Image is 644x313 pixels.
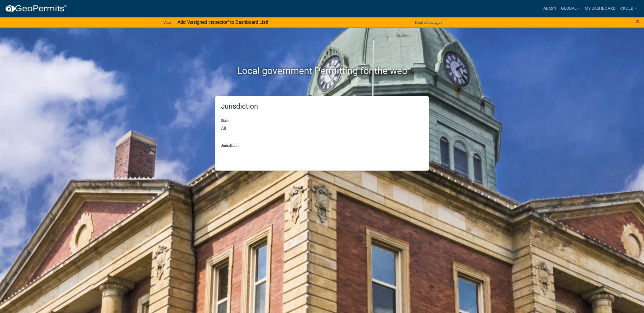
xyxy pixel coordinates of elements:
a: Global [559,3,583,14]
a: My Dashboard [582,3,618,14]
a: View [161,18,174,27]
strong: Add "Assigned Inspector" to Dashboard List! [178,19,268,25]
button: Close [636,18,640,25]
h2: Local government Permitting for the web [159,65,485,76]
a: ckolb [618,3,639,14]
h5: Jurisdiction [221,102,423,111]
span: × [636,17,640,25]
a: Admin [541,3,559,14]
button: Don't show again [413,18,446,27]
